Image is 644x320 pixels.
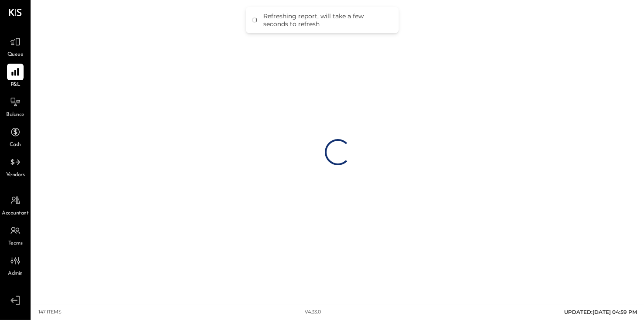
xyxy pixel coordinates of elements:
a: Vendors [0,154,30,179]
span: Teams [8,240,23,248]
span: Admin [8,270,23,278]
a: Teams [0,222,30,248]
span: Cash [10,141,21,149]
div: v 4.33.0 [305,309,321,316]
span: Accountant [2,210,29,218]
div: Refreshing report, will take a few seconds to refresh [263,12,390,28]
a: Admin [0,252,30,278]
a: Balance [0,94,30,119]
span: Balance [6,111,24,119]
span: UPDATED: [DATE] 04:59 PM [564,309,637,315]
a: Accountant [0,192,30,218]
span: P&L [10,81,21,89]
div: 147 items [38,309,62,316]
a: Queue [0,34,30,59]
a: P&L [0,64,30,89]
span: Vendors [6,171,25,179]
a: Cash [0,124,30,149]
span: Queue [7,51,24,59]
